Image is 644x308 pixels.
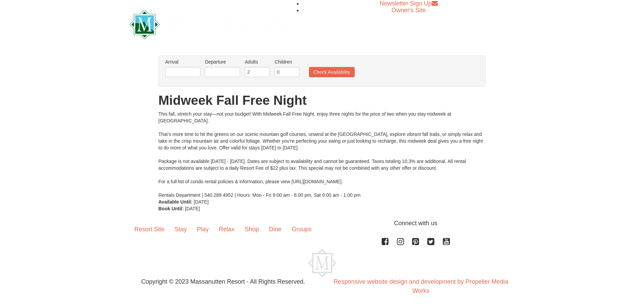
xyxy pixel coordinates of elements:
[264,219,287,240] a: Dine
[391,7,426,14] a: Owner's Site
[308,249,336,277] img: Massanutten Resort Logo
[192,219,214,240] a: Play
[185,206,200,211] span: [DATE]
[129,219,515,228] p: Connect with us
[159,94,486,107] h1: Midweek Fall Free Night
[334,278,508,294] a: Responsive website design and development by Propeller Media Works
[194,199,209,205] span: [DATE]
[165,58,200,65] label: Arrival
[309,67,355,77] button: Check Availability
[287,219,317,240] a: Groups
[159,111,486,198] div: This fall, stretch your stay—not your budget! With Midweek Fall Free Night, enjoy three nights fo...
[159,199,193,205] strong: Available Until:
[170,219,192,240] a: Stay
[129,10,284,39] img: Massanutten Resort Logo
[159,206,184,211] strong: Book Until:
[205,58,240,65] label: Departure
[275,58,300,65] label: Children
[124,277,322,286] p: Copyright © 2023 Massanutten Resort - All Rights Reserved.
[240,219,264,240] a: Shop
[129,16,284,31] a: Massanutten Resort
[129,219,170,240] a: Resort Site
[214,219,240,240] a: Relax
[245,58,270,65] label: Adults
